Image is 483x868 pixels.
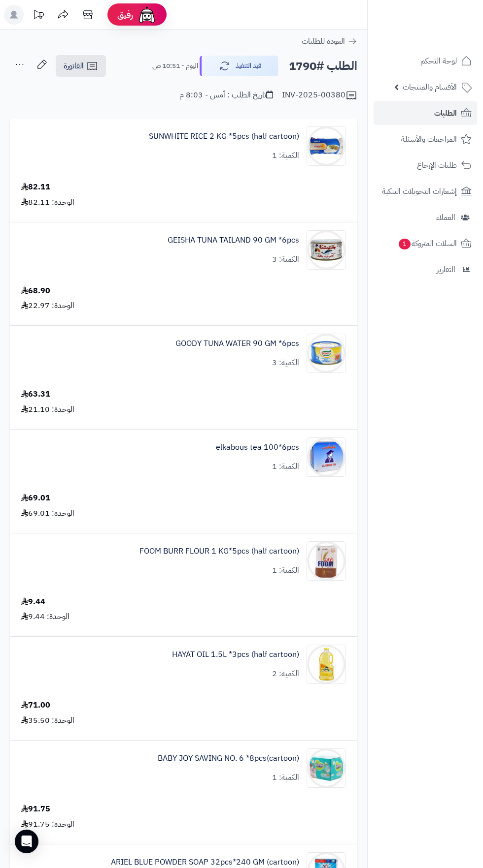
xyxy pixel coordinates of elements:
[374,206,477,229] a: العملاء
[416,25,474,46] img: logo-2.png
[200,56,278,76] button: قيد التنفيذ
[152,61,198,71] small: اليوم - 10:51 ص
[21,493,50,504] div: 69.01
[216,442,299,453] a: elkabous tea 100*6pcs
[382,185,457,198] span: إشعارات التحويلات البنكية
[179,90,273,101] div: تاريخ الطلب : أمس - 8:03 م
[437,263,455,277] span: التقارير
[289,56,357,76] h2: الطلب #1790
[307,437,345,477] img: 1747339177-61ZxW3PADqL._AC_SL1280-90x90.jpg
[21,182,50,193] div: 82.11
[434,106,457,120] span: الطلبات
[272,772,299,783] div: الكمية: 1
[307,541,345,581] img: 1747451456-6285021000251_2-90x90.jpg
[374,101,477,125] a: الطلبات
[158,753,299,764] a: BABY JOY SAVING NO. 6 *8pcs(cartoon)
[21,197,74,208] div: الوحدة: 82.11
[149,131,299,142] a: SUNWHITE RICE 2 KG *5pcs (half cartoon)
[172,649,299,660] a: HAYAT OIL 1.5L *3pcs (half cartoon)
[21,804,50,815] div: 91.75
[417,158,457,172] span: طلبات الإرجاع
[272,565,299,576] div: الكمية: 1
[272,461,299,472] div: الكمية: 1
[374,180,477,203] a: إشعارات التحويلات البنكية
[139,546,299,557] a: FOOM BURR FLOUR 1 KG*5pcs (half cartoon)
[403,80,457,94] span: الأقسام والمنتجات
[282,90,357,101] div: INV-2025-00380
[272,668,299,680] div: الكمية: 2
[401,132,457,146] span: المراجعات والأسئلة
[21,285,50,297] div: 68.90
[21,389,50,400] div: 63.31
[374,49,477,73] a: لوحة التحكم
[21,404,74,415] div: الوحدة: 21.10
[307,230,345,270] img: 1747287990-f8266b3f-4fb7-48b3-84ba-d7269b3f-90x90.jpg
[272,357,299,369] div: الكمية: 3
[21,715,74,726] div: الوحدة: 35.50
[307,334,345,373] img: 1747307732-K5KGgXiMsIHSTbEjhxGFgfobzOXDawnA-90x90.jpg
[307,126,345,166] img: 1747280764-81AgnKro3ZL._AC_SL1500-90x90.jpg
[168,235,299,246] a: GEISHA TUNA TAILAND 90 GM *6pcs
[21,596,45,608] div: 9.44
[117,9,133,21] span: رفيق
[272,254,299,265] div: الكمية: 3
[307,748,345,788] img: 1747460184-6281008299526_1-90x90.jpg
[21,819,74,830] div: الوحدة: 91.75
[111,857,299,868] a: ARIEL BLUE POWDER SOAP 32pcs*240 GM (cartoon)
[374,232,477,255] a: السلات المتروكة1
[399,239,411,249] span: 1
[15,830,38,853] div: Open Intercom Messenger
[374,258,477,281] a: التقارير
[175,338,299,349] a: GOODY TUNA WATER 90 GM *6pcs
[307,645,345,684] img: 1747453665-store_01HWB0798JGMKY1NAZN0CYR7BV-90x90.jpg
[56,55,106,77] a: الفاتورة
[21,700,50,711] div: 71.00
[302,35,357,47] a: العودة للطلبات
[26,5,51,27] a: تحديثات المنصة
[302,35,345,47] span: العودة للطلبات
[374,154,477,177] a: طلبات الإرجاع
[21,508,74,519] div: الوحدة: 69.01
[21,300,74,311] div: الوحدة: 22.97
[374,127,477,151] a: المراجعات والأسئلة
[64,60,84,72] span: الفاتورة
[398,237,457,250] span: السلات المتروكة
[436,211,455,224] span: العملاء
[21,611,69,622] div: الوحدة: 9.44
[272,150,299,161] div: الكمية: 1
[420,54,457,68] span: لوحة التحكم
[137,5,157,25] img: ai-face.png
